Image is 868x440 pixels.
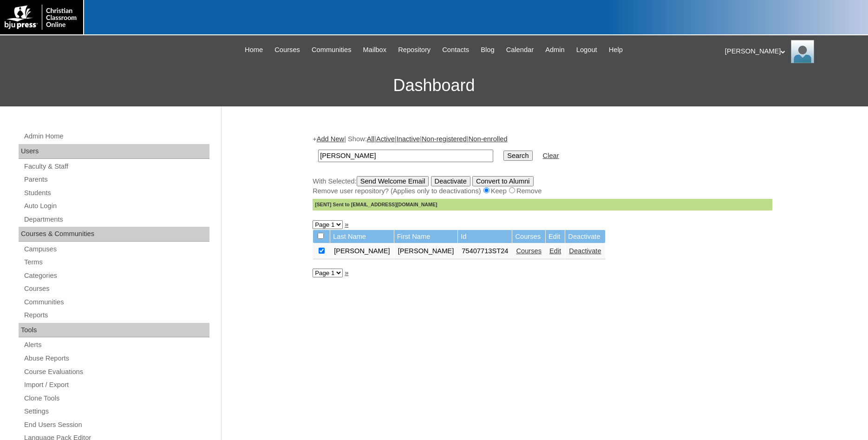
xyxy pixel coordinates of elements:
[313,176,772,210] div: With Selected:
[394,230,458,243] td: First Name
[23,379,209,391] a: Import / Export
[725,40,859,63] div: [PERSON_NAME]
[604,45,627,55] a: Help
[345,221,348,228] a: »
[367,135,374,143] a: All
[317,135,344,143] a: Add New
[245,45,263,55] span: Home
[469,135,508,143] a: Non-enrolled
[19,144,209,159] div: Users
[545,45,565,55] span: Admin
[357,176,429,186] input: Send Welcome Email
[23,256,209,268] a: Terms
[506,45,534,55] span: Calendar
[394,243,458,259] td: [PERSON_NAME]
[23,393,209,404] a: Clone Tools
[23,366,209,378] a: Course Evaluations
[437,45,474,55] a: Contacts
[503,151,532,161] input: Search
[481,45,494,55] span: Blog
[313,134,772,210] div: + | Show: | | | |
[313,199,772,210] div: [SENT] Sent to [EMAIL_ADDRESS][DOMAIN_NAME]
[393,45,435,55] a: Repository
[330,243,394,259] td: [PERSON_NAME]
[23,161,209,172] a: Faculty & Staff
[23,419,209,431] a: End Users Session
[422,135,467,143] a: Non-registered
[476,45,499,55] a: Blog
[313,186,772,196] div: Remove user repository? (Applies only to deactivations) Keep Remove
[512,230,545,243] td: Courses
[23,187,209,199] a: Students
[318,150,493,162] input: Search
[442,45,469,55] span: Contacts
[19,323,209,338] div: Tools
[23,353,209,364] a: Abuse Reports
[5,65,863,106] h3: Dashboard
[23,200,209,212] a: Auto Login
[23,309,209,321] a: Reports
[23,131,209,142] a: Admin Home
[23,406,209,417] a: Settings
[791,40,814,63] img: Jonelle Rodriguez
[23,174,209,185] a: Parents
[5,5,78,30] img: logo-white.png
[359,45,392,55] a: Mailbox
[516,247,542,255] a: Courses
[549,247,561,255] a: Edit
[397,135,420,143] a: Inactive
[23,214,209,225] a: Departments
[472,176,534,186] input: Convert to Alumni
[363,45,387,55] span: Mailbox
[565,230,605,243] td: Deactivate
[431,176,470,186] input: Deactivate
[19,227,209,242] div: Courses & Communities
[576,45,597,55] span: Logout
[569,247,601,255] a: Deactivate
[23,339,209,351] a: Alerts
[546,230,565,243] td: Edit
[609,45,623,55] span: Help
[541,45,569,55] a: Admin
[307,45,356,55] a: Communities
[376,135,395,143] a: Active
[345,269,348,276] a: »
[240,45,268,55] a: Home
[330,230,394,243] td: Last Name
[543,152,559,159] a: Clear
[398,45,431,55] span: Repository
[270,45,305,55] a: Courses
[23,296,209,308] a: Communities
[572,45,602,55] a: Logout
[502,45,538,55] a: Calendar
[23,243,209,255] a: Campuses
[274,45,300,55] span: Courses
[23,283,209,295] a: Courses
[458,243,512,259] td: 75407713ST24
[458,230,512,243] td: Id
[23,270,209,282] a: Categories
[312,45,352,55] span: Communities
